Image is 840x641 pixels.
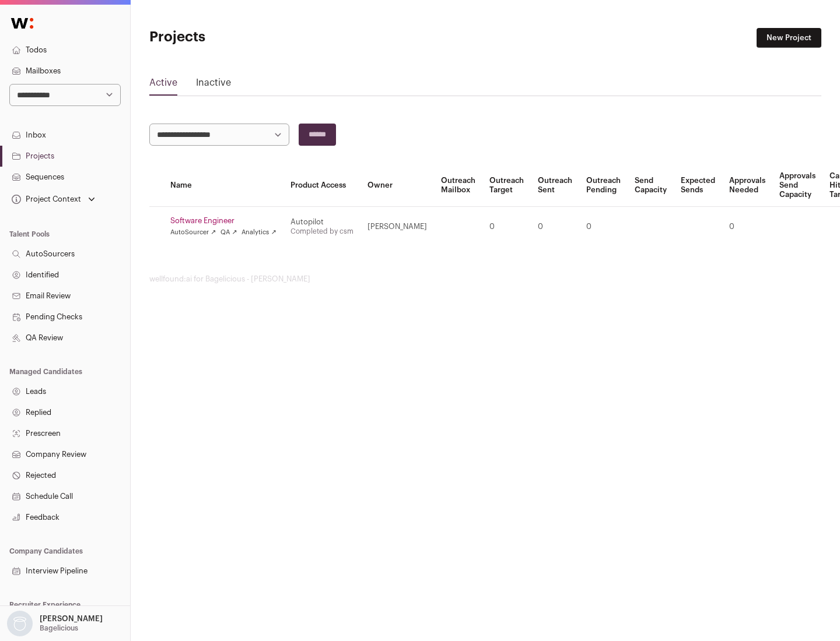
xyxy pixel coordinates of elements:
[360,164,434,207] th: Owner
[149,274,821,284] footer: wellfound:ai for Bagelicious - [PERSON_NAME]
[7,611,33,636] img: nopic.png
[482,164,531,207] th: Outreach Target
[9,195,81,204] div: Project Context
[196,76,231,94] a: Inactive
[5,12,40,35] img: Wellfound
[9,191,97,207] button: Open dropdown
[170,216,276,226] a: Software Engineer
[360,207,434,247] td: [PERSON_NAME]
[220,228,237,237] a: QA ↗
[149,28,373,47] h1: Projects
[772,164,822,207] th: Approvals Send Capacity
[434,164,482,207] th: Outreach Mailbox
[531,207,579,247] td: 0
[290,217,353,227] div: Autopilot
[5,611,105,636] button: Open dropdown
[579,207,628,247] td: 0
[149,76,177,94] a: Active
[40,614,103,624] p: [PERSON_NAME]
[283,164,360,207] th: Product Access
[242,228,276,237] a: Analytics ↗
[674,164,722,207] th: Expected Sends
[722,164,772,207] th: Approvals Needed
[482,207,531,247] td: 0
[628,164,674,207] th: Send Capacity
[290,228,353,235] a: Completed by csm
[531,164,579,207] th: Outreach Sent
[757,28,821,48] a: New Project
[722,207,772,247] td: 0
[170,228,216,237] a: AutoSourcer ↗
[163,164,283,207] th: Name
[579,164,628,207] th: Outreach Pending
[40,624,78,633] p: Bagelicious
